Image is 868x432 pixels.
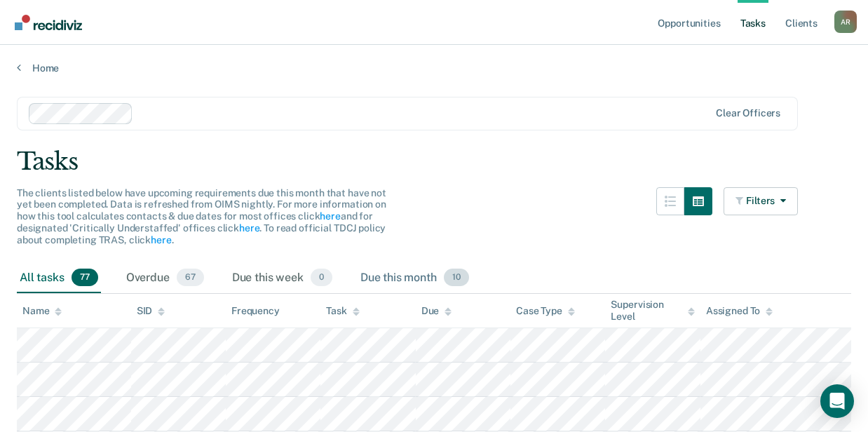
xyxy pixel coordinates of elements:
div: Frequency [231,305,280,317]
div: SID [137,305,165,317]
div: Due this month10 [358,263,472,294]
div: Due this week0 [229,263,335,294]
div: Tasks [17,147,851,176]
button: Filters [724,187,798,215]
div: Task [326,305,359,317]
div: Supervision Level [611,299,694,323]
img: Recidiviz [15,15,82,30]
div: A R [834,11,857,33]
div: Overdue67 [123,263,207,294]
a: Home [17,62,851,74]
div: Due [421,305,452,317]
span: The clients listed below have upcoming requirements due this month that have not yet been complet... [17,187,386,245]
span: 0 [311,269,332,287]
a: here [320,210,340,222]
div: All tasks77 [17,263,101,294]
div: Case Type [516,305,575,317]
button: Profile dropdown button [834,11,857,33]
span: 67 [177,269,204,287]
div: Clear officers [716,107,780,119]
a: here [239,222,259,234]
span: 10 [444,269,469,287]
a: here [151,234,171,245]
span: 77 [72,269,98,287]
div: Open Intercom Messenger [820,384,854,418]
div: Assigned To [706,305,773,317]
div: Name [22,305,62,317]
